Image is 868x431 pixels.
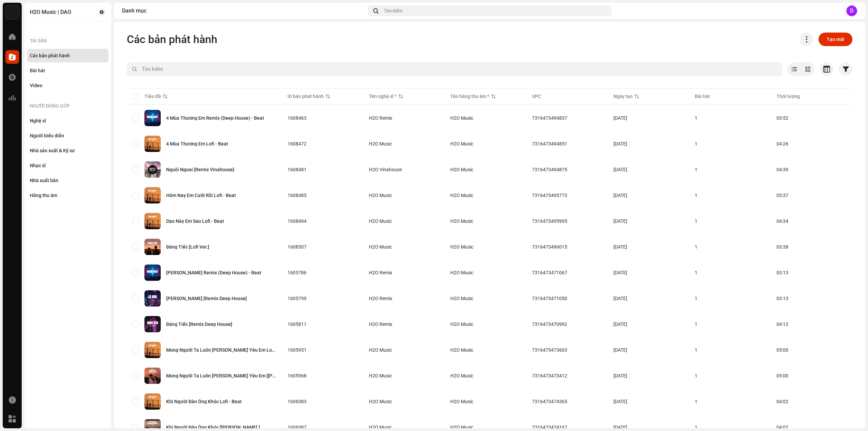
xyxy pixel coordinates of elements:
img: ead67e88-38cf-469b-8882-f4e2a71f9cfa [144,110,161,126]
div: Hãng thu âm [30,193,57,198]
re-a-nav-header: Tài sản [27,33,108,49]
span: H2O Remix [369,296,439,301]
span: 04:26 [776,141,788,146]
div: Ngày tạo [613,93,633,100]
span: 03:13 [776,270,788,275]
div: Bài hát [30,68,45,73]
span: 24 thg 4, 2023 [613,141,627,146]
span: 7316473494851 [532,141,567,146]
div: H2O Music [369,193,392,198]
span: 1608463 [288,115,307,121]
span: H2O Music [369,141,439,146]
re-a-nav-header: Người đóng góp [27,98,108,114]
span: 21 thg 4, 2023 [613,347,627,353]
span: 24 thg 4, 2023 [613,218,627,224]
span: 1605951 [288,347,307,353]
div: H2O Vinahouse [369,167,402,172]
re-m-nav-item: Người biểu diễn [27,129,108,142]
span: 1606087 [288,425,307,430]
span: H2O Music [450,425,473,430]
div: ID bản phát hành [288,93,324,100]
span: H2O Music [450,193,473,198]
span: 7316473494875 [532,167,567,172]
span: 1606083 [288,399,307,404]
span: 1 [695,425,697,430]
img: 9ee0e27b-b010-4bb1-a37a-61ab244a5439 [144,316,161,332]
div: H2O Music | DAO [30,9,71,15]
div: Mong Người Ta Luôn Tốt Luôn Yêu Em Lofi - Beat [166,348,277,352]
span: 21 thg 4, 2023 [613,373,627,378]
div: Danh mục [122,8,365,14]
span: 1 [695,347,697,353]
span: 1608507 [288,244,307,250]
div: Đáng Tiếc [Remix Deep House] [166,322,232,327]
div: Tiêu đề [144,93,161,100]
span: 24 thg 4, 2023 [613,244,627,250]
div: 4 Mùa Thương Em Remix (Deep House) - Beat [166,116,264,120]
span: H2O Music [369,244,439,249]
div: Mong Người Ta Luôn Tốt Luôn Yêu Em [Lofi Ver.] [166,373,277,378]
span: 1 [695,167,697,172]
span: H2O Music [369,219,439,223]
span: 7316473470992 [532,321,567,327]
div: Khi Người Đàn Ông Khóc [Lofi Ver.] [166,425,260,430]
button: Tạo mới [818,33,852,46]
span: 7316473495995 [532,218,567,224]
span: 7316473474167 [532,425,567,430]
img: 41824798-395e-4e8f-b34d-82f946db1c62 [144,393,161,410]
span: 1608485 [288,193,307,198]
span: 21 thg 4, 2023 [613,270,627,275]
input: Tìm kiếm [127,62,782,76]
span: 7316473495773 [532,193,567,198]
re-m-nav-item: Các bản phát hành [27,49,108,62]
div: Nguôi Ngoai [Remix Vinahouse] [166,167,234,172]
span: 7316473496015 [532,244,567,250]
span: H2O Music [369,425,439,430]
img: 71180a9a-b574-4401-8ade-a927e1b30970 [144,213,161,229]
span: 1 [695,296,697,301]
span: H2O Music [369,348,439,352]
div: H2O Music [369,399,392,404]
div: Nghệ sĩ [30,118,46,123]
span: 21 thg 4, 2023 [613,321,627,327]
div: D [846,5,857,16]
span: 1605811 [288,321,307,327]
span: 04:39 [776,167,788,172]
div: H2O Remix [369,296,392,301]
img: 3d86cbc6-1573-4c52-8ce1-97b8928075ef [144,136,161,152]
div: Người biểu diễn [30,133,64,138]
span: 7316473473412 [532,373,567,378]
span: H2O Music [450,347,473,353]
re-m-nav-item: Nhạc sĩ [27,159,108,172]
span: 24 thg 4, 2023 [613,167,627,172]
span: 1 [695,193,697,198]
div: H2O Music [369,373,392,378]
re-m-nav-item: Nghệ sĩ [27,114,108,128]
span: 1 [695,244,697,250]
span: 1608472 [288,141,307,146]
span: 1605786 [288,270,307,275]
span: 1608481 [288,167,307,172]
span: H2O Remix [369,322,439,327]
div: Nhà xuất bản [30,178,58,183]
span: H2O Music [450,373,473,378]
img: 76e35660-c1c7-4f61-ac9e-76e2af66a330 [5,5,19,19]
span: 1 [695,270,697,275]
span: H2O Vinahouse [369,167,439,172]
span: H2O Music [450,167,473,172]
div: H2O Remix [369,270,392,275]
span: H2O Remix [369,116,439,120]
span: 1 [695,141,697,146]
re-m-nav-item: Nhà xuất bản [27,174,108,187]
span: H2O Music [450,270,473,275]
span: H2O Music [450,115,473,121]
img: c42c8020-0c99-4a44-a239-a2223d760d7d [144,161,161,178]
img: c31905ad-0216-4c08-9cb5-af555c75dbd3 [144,265,161,281]
span: 21 thg 4, 2023 [613,296,627,301]
div: H2O Music [369,244,392,249]
div: Tên nghệ sĩ * [369,93,397,100]
span: 1 [695,373,697,378]
span: 1 [695,321,697,327]
span: H2O Music [450,141,473,146]
div: Lệ Hoa Remix (Deep House) - Beat [166,270,261,275]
